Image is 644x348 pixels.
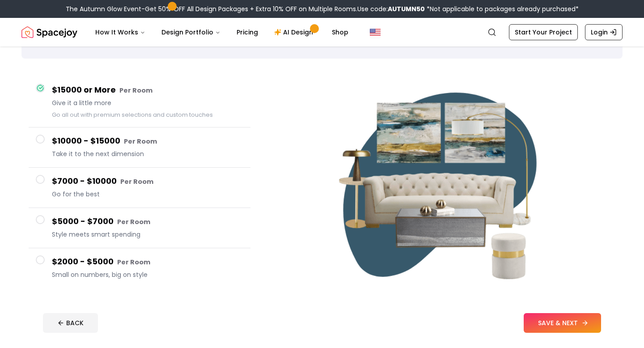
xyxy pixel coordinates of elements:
h4: $2000 - $5000 [52,255,243,268]
a: Start Your Project [509,24,578,40]
div: The Autumn Glow Event-Get 50% OFF All Design Packages + Extra 10% OFF on Multiple Rooms. [66,4,579,13]
a: Pricing [229,23,265,41]
button: Design Portfolio [154,23,228,41]
button: $5000 - $7000 Per RoomStyle meets smart spending [29,208,250,248]
small: Per Room [124,137,157,146]
a: AI Design [267,23,323,41]
a: Spacejoy [21,23,77,41]
span: Small on numbers, big on style [52,270,243,279]
img: United States [370,27,381,38]
button: $10000 - $15000 Per RoomTake it to the next dimension [29,127,250,168]
small: Per Room [117,258,150,267]
h4: $10000 - $15000 [52,135,243,148]
span: *Not applicable to packages already purchased* [425,4,579,13]
small: Per Room [117,217,150,226]
span: Give it a little more [52,98,243,107]
a: Login [585,24,623,40]
small: Per Room [120,177,153,186]
h4: $15000 or More [52,84,243,97]
button: $2000 - $5000 Per RoomSmall on numbers, big on style [29,248,250,288]
nav: Global [21,18,623,47]
button: How It Works [88,23,153,41]
h4: $7000 - $10000 [52,175,243,188]
span: Take it to the next dimension [52,149,243,158]
button: $7000 - $10000 Per RoomGo for the best [29,168,250,208]
button: SAVE & NEXT [524,313,601,333]
nav: Main [88,23,356,41]
button: $15000 or More Per RoomGive it a little moreGo all out with premium selections and custom touches [29,76,250,127]
img: Spacejoy Logo [21,23,77,41]
span: Style meets smart spending [52,230,243,239]
button: BACK [43,313,98,333]
span: Use code: [357,4,425,13]
a: Shop [325,23,356,41]
small: Per Room [119,86,153,95]
small: Go all out with premium selections and custom touches [52,111,213,119]
b: AUTUMN50 [388,4,425,13]
h4: $5000 - $7000 [52,215,243,228]
span: Go for the best [52,190,243,199]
